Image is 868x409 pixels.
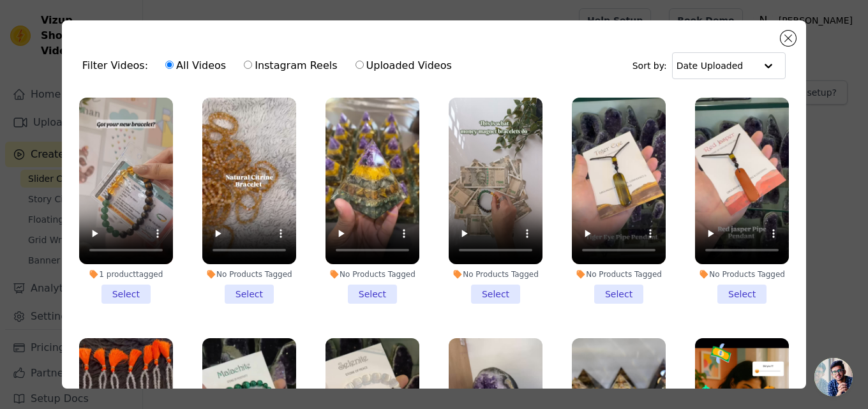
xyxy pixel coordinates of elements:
label: Instagram Reels [243,57,338,74]
div: No Products Tagged [695,269,789,279]
div: 1 product tagged [79,269,173,279]
a: Open chat [814,358,853,396]
label: Uploaded Videos [355,57,453,74]
div: No Products Tagged [449,269,542,279]
div: Sort by: [632,52,786,79]
div: No Products Tagged [202,269,296,279]
div: Filter Videos: [82,51,459,80]
button: Close modal [781,31,796,46]
div: No Products Tagged [572,269,666,279]
div: No Products Tagged [325,269,419,279]
label: All Videos [165,57,227,74]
